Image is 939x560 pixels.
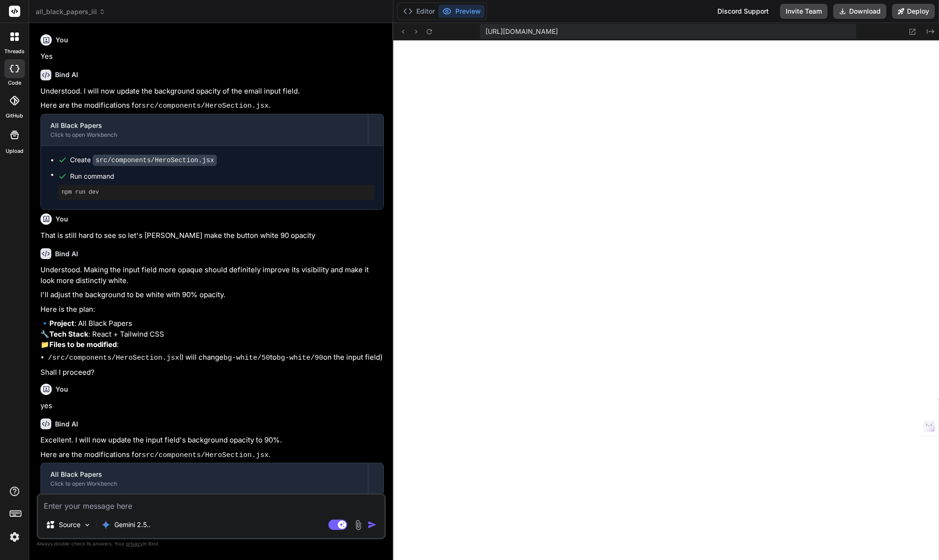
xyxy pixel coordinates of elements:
p: Always double-check its answers. Your in Bind [37,539,386,548]
p: 🔹 : All Black Papers 🔧 : React + Tailwind CSS 📁 : [40,318,384,350]
span: Run command [70,172,374,181]
li: (I will change to on the input field) [48,352,384,364]
code: bg-white/50 [223,354,270,362]
label: threads [4,47,24,55]
code: src/components/HeroSection.jsx [93,155,217,166]
p: yes [40,401,384,411]
button: All Black PapersClick to open Workbench [41,463,368,494]
span: all_black_papers_iii [36,7,105,16]
code: src/components/HeroSection.jsx [142,102,269,110]
h6: You [56,214,68,224]
img: Gemini 2.5 Pro [101,520,111,529]
code: /src/components/HeroSection.jsx [48,354,179,362]
p: Here are the modifications for . [40,450,384,461]
div: Create [70,155,217,165]
h6: Bind AI [55,419,78,429]
img: Pick Models [83,521,91,529]
div: Click to open Workbench [50,131,358,139]
img: settings [7,529,23,545]
div: All Black Papers [50,470,358,479]
div: Click to open Workbench [50,480,358,488]
p: Understood. Making the input field more opaque should definitely improve its visibility and make ... [40,265,384,286]
code: bg-white/90 [277,354,323,362]
button: Deploy [892,4,935,19]
p: Here are the modifications for . [40,100,384,112]
label: Upload [6,147,24,155]
iframe: Preview [393,40,939,560]
p: Here is the plan: [40,304,384,315]
img: icon [367,520,377,529]
button: Preview [438,5,485,18]
div: All Black Papers [50,121,358,130]
p: Excellent. I will now update the input field's background opacity to 90%. [40,435,384,446]
button: Download [833,4,886,19]
h6: Bind AI [55,70,78,79]
p: Source [59,520,80,529]
button: All Black PapersClick to open Workbench [41,114,368,145]
p: Yes [40,51,384,62]
div: Discord Support [712,4,774,19]
p: Understood. I will now update the background opacity of the email input field. [40,86,384,97]
p: That is still hard to see so let's [PERSON_NAME] make the button white 90 opacity [40,230,384,241]
button: Editor [399,5,438,18]
h6: You [56,385,68,394]
img: attachment [353,520,364,530]
pre: npm run dev [62,189,370,196]
strong: Tech Stack [49,330,88,339]
h6: You [56,35,68,45]
strong: Project [49,319,74,328]
p: I'll adjust the background to be white with 90% opacity. [40,290,384,300]
strong: Files to be modified [49,340,117,349]
p: Gemini 2.5.. [114,520,151,529]
button: Invite Team [780,4,828,19]
label: code [8,79,21,87]
label: GitHub [6,112,23,120]
p: Shall I proceed? [40,367,384,378]
span: [URL][DOMAIN_NAME] [485,27,558,36]
h6: Bind AI [55,249,78,259]
code: src/components/HeroSection.jsx [142,451,269,459]
span: privacy [126,541,143,546]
